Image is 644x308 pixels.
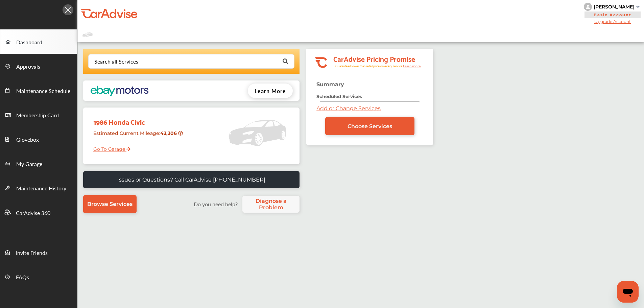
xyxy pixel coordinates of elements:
[617,281,639,303] iframe: Button to launch messaging window
[242,196,300,213] a: Diagnose a Problem
[16,209,50,218] span: CarAdvise 360
[190,200,241,208] label: Do you need help?
[16,63,40,71] span: Approvals
[0,102,77,127] a: Membership Card
[325,117,414,135] a: Choose Services
[16,184,66,193] span: Maintenance History
[160,130,178,136] strong: 43,306
[88,111,187,127] div: 1986 Honda Civic
[16,38,42,47] span: Dashboard
[594,4,635,10] div: [PERSON_NAME]
[82,30,93,39] img: placeholder_car.fcab19be.svg
[94,59,138,64] div: Search all Services
[0,78,77,102] a: Maintenance Schedule
[63,4,73,15] img: Icon.5fd9dcc7.svg
[87,201,133,207] span: Browse Services
[348,123,392,129] span: Choose Services
[117,176,265,183] p: Issues or Questions? Call CarAdvise [PHONE_NUMBER]
[88,141,130,154] a: Go To Garage
[0,151,77,175] a: My Garage
[316,94,362,99] strong: Scheduled Services
[229,111,286,155] img: placeholder_car.5a1ece94.svg
[584,3,592,11] img: knH8PDtVvWoAbQRylUukY18CTiRevjo20fAtgn5MLBQj4uumYvk2MzTtcAIzfGAtb1XOLVMAvhLuqoNAbL4reqehy0jehNKdM...
[335,64,403,68] tspan: Guaranteed lower than retail price on every service.
[0,127,77,151] a: Glovebox
[316,81,344,88] strong: Summary
[246,198,296,211] span: Diagnose a Problem
[0,54,77,78] a: Approvals
[255,87,286,95] span: Learn More
[16,136,39,144] span: Glovebox
[83,195,137,213] a: Browse Services
[585,11,641,18] span: Basic Account
[16,249,48,258] span: Invite Friends
[584,19,641,24] span: Upgrade Account
[0,29,77,54] a: Dashboard
[333,52,415,65] tspan: CarAdvise Pricing Promise
[83,171,300,188] a: Issues or Questions? Call CarAdvise [PHONE_NUMBER]
[636,6,640,8] img: sCxJUJ+qAmfqhQGDUl18vwLg4ZYJ6CxN7XmbOMBAAAAAElFTkSuQmCC
[316,105,381,112] a: Add or Change Services
[0,175,77,200] a: Maintenance History
[16,160,42,169] span: My Garage
[16,273,29,282] span: FAQs
[88,127,187,145] div: Estimated Current Mileage :
[16,111,59,120] span: Membership Card
[16,87,70,96] span: Maintenance Schedule
[403,64,421,68] tspan: Learn more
